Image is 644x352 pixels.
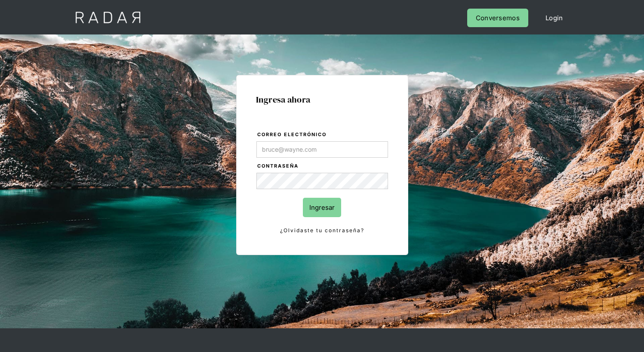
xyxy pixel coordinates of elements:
[256,226,388,235] a: ¿Olvidaste tu contraseña?
[256,130,388,235] form: Login Form
[257,162,388,171] label: Contraseña
[257,131,388,139] label: Correo electrónico
[256,95,388,104] h1: Ingresa ahora
[256,141,388,158] input: bruce@wayne.com
[467,9,528,27] a: Conversemos
[537,9,572,27] a: Login
[303,198,341,217] input: Ingresar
